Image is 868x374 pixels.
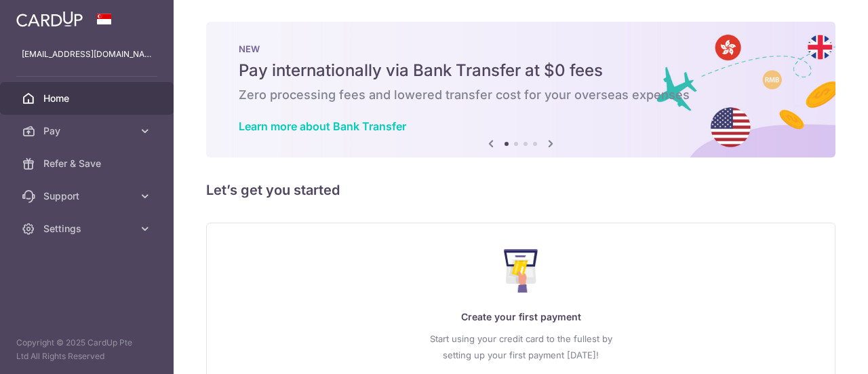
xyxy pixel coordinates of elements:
p: NEW [239,43,803,54]
span: Support [43,189,133,203]
p: Start using your credit card to the fullest by setting up your first payment [DATE]! [234,331,808,363]
p: [EMAIL_ADDRESS][DOMAIN_NAME] [22,48,152,61]
img: CardUp [16,11,83,27]
img: Bank transfer banner [206,22,835,157]
img: Make Payment [504,249,538,293]
span: Pay [43,124,133,138]
p: Create your first payment [234,309,808,325]
span: Settings [43,222,133,236]
h5: Pay internationally via Bank Transfer at $0 fees [239,60,803,81]
h5: Let’s get you started [206,179,835,201]
h6: Zero processing fees and lowered transfer cost for your overseas expenses [239,87,803,103]
span: Home [43,92,133,105]
span: Refer & Save [43,157,133,170]
a: Learn more about Bank Transfer [239,119,406,133]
